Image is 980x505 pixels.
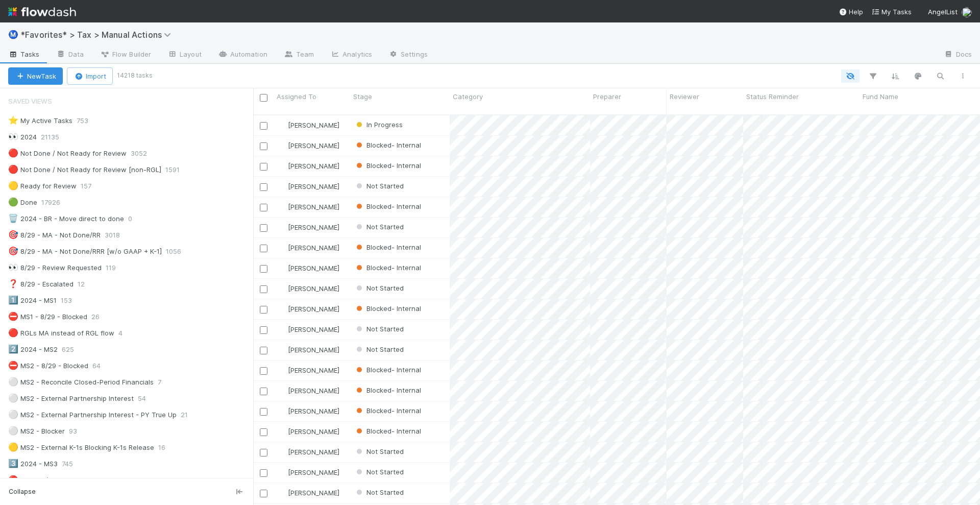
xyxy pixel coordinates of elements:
[158,376,171,389] span: 7
[278,447,339,457] div: [PERSON_NAME]
[278,161,339,171] div: [PERSON_NAME]
[278,305,286,313] img: avatar_d45d11ee-0024-4901-936f-9df0a9cc3b4e.png
[41,196,70,209] span: 17926
[354,426,421,436] div: Blocked- Internal
[260,367,267,375] input: Toggle Row Selected
[278,182,286,190] img: avatar_d45d11ee-0024-4901-936f-9df0a9cc3b4e.png
[288,162,339,170] span: [PERSON_NAME]
[928,8,958,16] span: AngelList
[260,204,267,211] input: Toggle Row Selected
[354,201,421,211] div: Blocked- Internal
[8,3,76,20] img: logo-inverted-e16ddd16eac7371096b0.svg
[288,427,339,436] span: [PERSON_NAME]
[276,47,322,63] a: Team
[260,183,267,191] input: Toggle Row Selected
[278,488,339,498] div: [PERSON_NAME]
[288,387,339,395] span: [PERSON_NAME]
[354,488,404,496] span: Not Started
[9,487,36,496] span: Collapse
[67,67,113,85] button: Import
[165,163,190,176] span: 1591
[354,406,421,415] span: Blocked- Internal
[8,410,18,419] span: ⚪
[260,122,267,130] input: Toggle Row Selected
[278,427,286,436] img: avatar_d45d11ee-0024-4901-936f-9df0a9cc3b4e.png
[278,426,339,437] div: [PERSON_NAME]
[278,181,339,191] div: [PERSON_NAME]
[8,180,77,193] div: Ready for Review
[278,468,286,476] img: avatar_d45d11ee-0024-4901-936f-9df0a9cc3b4e.png
[8,376,154,389] div: MS2 - Reconcile Closed-Period Financials
[288,366,339,374] span: [PERSON_NAME]
[278,304,339,314] div: [PERSON_NAME]
[353,91,372,102] span: Stage
[354,405,421,416] div: Blocked- Internal
[8,229,101,242] div: 8/29 - MA - Not Done/RR
[260,265,267,273] input: Toggle Row Selected
[8,149,18,157] span: 🔴
[260,347,267,354] input: Toggle Row Selected
[8,212,124,225] div: 2024 - BR - Move direct to done
[8,263,18,272] span: 👀
[354,160,421,171] div: Blocked- Internal
[92,474,114,487] span: 374
[354,325,404,333] span: Not Started
[354,181,404,191] div: Not Started
[260,388,267,395] input: Toggle Row Selected
[158,441,176,454] span: 16
[278,223,286,231] img: avatar_d45d11ee-0024-4901-936f-9df0a9cc3b4e.png
[8,377,18,386] span: ⚪
[278,366,286,374] img: avatar_d45d11ee-0024-4901-936f-9df0a9cc3b4e.png
[278,121,286,129] img: avatar_cfa6ccaa-c7d9-46b3-b608-2ec56ecf97ad.png
[278,489,286,497] img: avatar_d45d11ee-0024-4901-936f-9df0a9cc3b4e.png
[288,121,339,129] span: [PERSON_NAME]
[278,467,339,477] div: [PERSON_NAME]
[354,263,421,272] span: Blocked- Internal
[354,283,404,293] div: Not Started
[8,247,18,255] span: 🎯
[78,278,95,291] span: 12
[354,223,404,231] span: Not Started
[260,326,267,334] input: Toggle Row Selected
[354,446,404,456] div: Not Started
[8,328,18,337] span: 🔴
[288,489,339,497] span: [PERSON_NAME]
[8,30,18,39] span: Ⓜ️
[8,147,127,160] div: Not Done / Not Ready for Review
[181,408,198,421] span: 21
[81,180,102,193] span: 157
[278,120,339,130] div: [PERSON_NAME]
[92,47,159,63] a: Flow Builder
[260,285,267,293] input: Toggle Row Selected
[670,91,699,102] span: Reviewer
[92,359,111,372] span: 64
[138,392,156,405] span: 54
[260,490,267,497] input: Toggle Row Selected
[354,385,421,395] div: Blocked- Internal
[260,449,267,456] input: Toggle Row Selected
[278,141,286,150] img: avatar_d45d11ee-0024-4901-936f-9df0a9cc3b4e.png
[8,67,63,85] button: NewTask
[288,141,339,150] span: [PERSON_NAME]
[278,243,339,253] div: [PERSON_NAME]
[8,310,87,323] div: MS1 - 8/29 - Blocked
[288,325,339,333] span: [PERSON_NAME]
[354,365,421,375] div: Blocked- Internal
[8,392,134,405] div: MS2 - External Partnership Interest
[260,428,267,436] input: Toggle Row Selected
[354,141,421,149] span: Blocked- Internal
[278,365,339,375] div: [PERSON_NAME]
[8,198,18,206] span: 🟢
[278,203,286,211] img: avatar_d45d11ee-0024-4901-936f-9df0a9cc3b4e.png
[278,346,286,354] img: avatar_d45d11ee-0024-4901-936f-9df0a9cc3b4e.png
[354,262,421,273] div: Blocked- Internal
[288,407,339,415] span: [PERSON_NAME]
[354,427,421,435] span: Blocked- Internal
[8,359,88,372] div: MS2 - 8/29 - Blocked
[278,448,286,456] img: avatar_d45d11ee-0024-4901-936f-9df0a9cc3b4e.png
[936,47,980,63] a: Docs
[8,441,154,454] div: MS2 - External K-1s Blocking K-1s Release
[354,366,421,374] span: Blocked- Internal
[962,7,972,17] img: avatar_711f55b7-5a46-40da-996f-bc93b6b86381.png
[354,304,421,312] span: Blocked- Internal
